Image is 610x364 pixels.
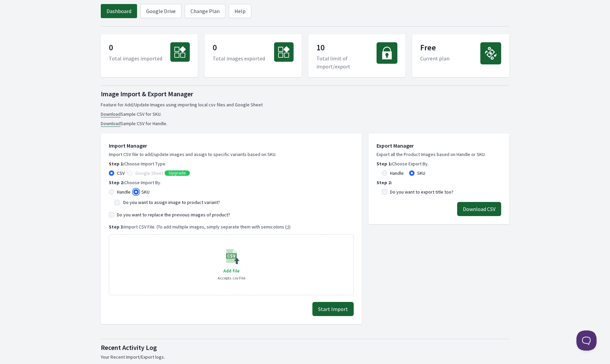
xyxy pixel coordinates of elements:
[169,170,186,176] span: Upgrade
[377,160,501,167] p: Choose Export By.
[141,189,149,195] label: SKU
[135,170,163,176] label: Google Sheet
[185,4,225,18] a: Change Plan
[213,54,265,62] p: Total images exported
[101,4,137,18] a: Dashboard
[417,170,425,176] label: SKU
[140,4,181,18] a: Google Drive
[420,54,449,62] p: Current plan
[101,120,509,127] li: Sample CSV for Handle.
[101,101,509,108] p: Feature for Add/Update Images using importing local csv files and Google Sheet
[101,111,509,117] li: Sample CSV for SKU.
[312,302,354,316] button: Start Import
[109,151,354,158] p: Import CSV file to add/update images and assign to specific variants based on SKU.
[109,54,162,62] p: Total images imported
[457,202,501,216] button: Download CSV
[117,170,125,176] label: CSV
[316,54,377,70] p: Total limit of import/export
[109,223,354,230] p: Import CSV File. (To add multiple images, simply separate them with semicolons (;))
[109,142,354,150] h1: Import Manager
[109,179,354,186] p: Choose Import By.
[101,120,121,127] a: Download
[101,343,509,352] h1: Recent Activity Log
[101,111,121,117] a: Download
[218,275,245,281] p: Accepts .csv File
[109,224,124,230] b: Step 3:
[117,211,230,218] label: Do you want to replace the previous images of product?
[109,179,124,186] b: Step 2:
[101,89,509,99] h1: Image Import & Export Manager
[390,189,453,195] label: Do you want to export title too?
[420,42,449,54] p: Free
[229,4,251,18] a: Help
[390,170,404,176] label: Handle
[377,161,392,167] b: Step 1:
[377,179,392,186] b: Step 2:
[377,142,501,150] h1: Export Manager
[109,161,124,167] b: Step 1:
[109,42,162,54] p: 0
[117,189,131,195] label: Handle
[213,42,265,54] p: 0
[377,151,501,158] p: Export all the Product Images based on Handle or SKU.
[223,268,239,274] span: Add file
[316,42,377,54] p: 10
[109,160,354,167] p: Choose Import Type.
[576,330,597,351] iframe: Toggle Customer Support
[101,354,509,360] p: Your Recent Import/Export logs.
[123,199,220,205] label: Do you want to assign image to product variant?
